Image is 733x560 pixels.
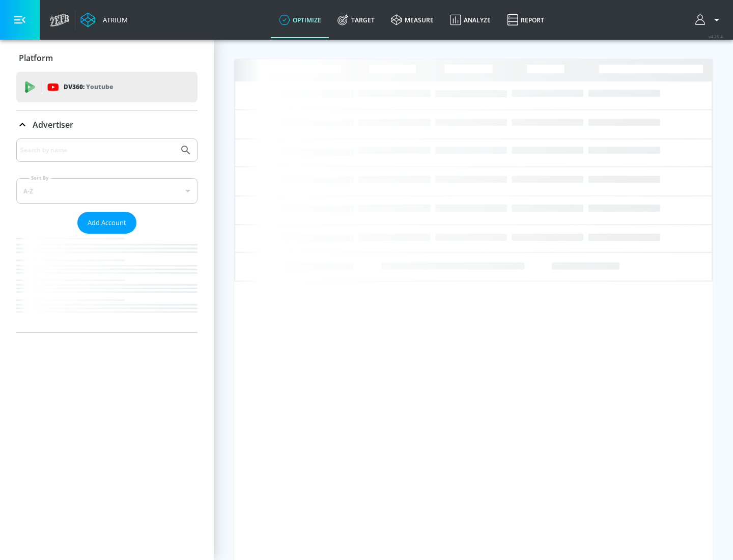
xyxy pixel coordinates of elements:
a: Atrium [80,12,128,27]
a: measure [383,2,442,38]
span: Add Account [88,217,126,229]
label: Sort By [29,175,51,181]
div: Advertiser [16,110,198,139]
a: Report [499,2,552,38]
div: Advertiser [16,138,198,332]
input: Search by name [20,144,175,157]
div: DV360: Youtube [16,72,198,102]
p: Youtube [86,81,113,92]
a: Target [329,2,383,38]
div: A-Z [16,178,198,204]
p: Platform [19,52,53,64]
a: Analyze [442,2,499,38]
span: v 4.25.4 [709,34,723,39]
div: Platform [16,44,198,72]
button: Add Account [77,212,136,234]
p: DV360: [64,81,113,93]
nav: list of Advertiser [16,234,198,332]
a: optimize [271,2,329,38]
div: Atrium [99,15,128,24]
p: Advertiser [33,119,73,130]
